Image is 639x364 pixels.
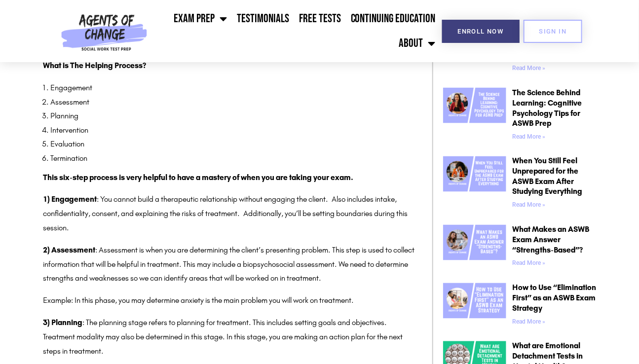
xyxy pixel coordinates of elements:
p: : Assessment is when you are determining the client’s presenting problem. This step is used to co... [43,244,417,286]
a: About [394,31,441,56]
nav: Menu [151,6,441,56]
strong: 1) Engagement [43,195,97,204]
a: How to Use “Elimination First” as an ASWB Exam Strategy [443,283,506,329]
img: How to Use “Elimination First” as an ASWB Exam Strategy [443,283,506,319]
strong: This six-step process is very helpful to have a mastery of when you are taking your exam. [43,173,354,182]
li: Intervention [51,123,417,138]
a: Read more about How to Use “Elimination First” as an ASWB Exam Strategy [513,319,546,326]
li: Planning [51,109,417,123]
strong: 2) Assessment [43,246,96,255]
span: Enroll Now [458,28,504,35]
li: Assessment [51,95,417,109]
a: Free Tests [294,6,346,31]
img: When You Still Feel Unprepared for the ASWB Exam After Studying Everything [443,156,506,192]
a: Read more about The Science Behind Learning: Cognitive Psychology Tips for ASWB Prep [513,133,546,140]
a: The Science Behind Learning: Cognitive Psychology Tips for ASWB Prep [513,88,582,128]
a: When You Still Feel Unprepared for the ASWB Exam After Studying Everything [443,156,506,213]
img: What Makes an ASWB Exam Answer “Strengths-Based” [443,225,506,260]
li: Evaluation [51,138,417,152]
a: How to Use “Elimination First” as an ASWB Exam Strategy [513,283,597,313]
a: Continuing Education [346,6,441,31]
a: Read more about When You Still Feel Unprepared for the ASWB Exam After Studying Everything [513,202,546,209]
a: Enroll Now [442,20,520,43]
a: SIGN IN [524,20,583,43]
a: What Makes an ASWB Exam Answer “Strengths-Based” [443,225,506,271]
a: Read more about The Hardest ASWB Practice Questions from Agents of Change Practice Exam #3 [513,65,546,72]
span: SIGN IN [539,28,567,35]
li: Termination [51,152,417,166]
p: : You cannot build a therapeutic relationship without engaging the client. Also includes intake, ... [43,193,417,235]
strong: 3) Planning [43,318,83,328]
p: Example: In this phase, you may determine anxiety is the main problem you will work on treatment. [43,294,417,308]
a: Exam Prep [169,6,232,31]
a: What Makes an ASWB Exam Answer “Strengths-Based”? [513,225,590,255]
a: Testimonials [232,6,294,31]
p: : The planning stage refers to planning for treatment. This includes setting goals and objectives... [43,316,417,359]
img: The Science Behind Learning Cognitive Psychology Tips for ASWB Prep [443,88,506,123]
strong: What is The Helping Process? [43,61,147,70]
li: Engagement [51,81,417,95]
a: Read more about What Makes an ASWB Exam Answer “Strengths-Based”? [513,260,546,267]
a: When You Still Feel Unprepared for the ASWB Exam After Studying Everything [513,156,583,196]
a: The Science Behind Learning Cognitive Psychology Tips for ASWB Prep [443,88,506,144]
